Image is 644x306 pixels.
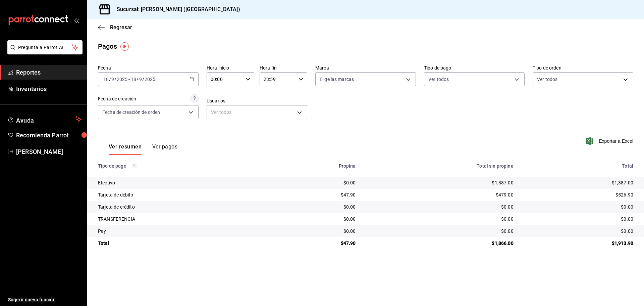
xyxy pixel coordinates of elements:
div: $0.00 [524,228,633,234]
span: Regresar [110,24,132,31]
span: Pregunta a Parrot AI [18,44,72,51]
div: $0.00 [274,179,356,186]
div: Ver todos [207,105,307,119]
button: Pregunta a Parrot AI [7,40,83,54]
svg: Los pagos realizados con Pay y otras terminales son montos brutos. [132,164,137,168]
span: Reportes [16,68,82,77]
div: navigation tabs [109,143,177,155]
div: $0.00 [274,216,356,222]
div: TRANSFERENCIA [98,216,263,222]
label: Marca [315,65,416,70]
div: $1,866.00 [367,240,514,247]
img: Tooltip marker [120,42,129,51]
span: / [137,77,139,82]
div: Fecha de creación [98,95,136,102]
input: -- [103,77,109,82]
div: $0.00 [367,216,514,222]
div: Tarjeta de crédito [98,204,263,210]
label: Tipo de pago [424,65,525,70]
div: Tipo de pago [98,163,263,169]
span: Ver todos [537,76,557,83]
div: $47.90 [274,191,356,198]
span: / [114,77,116,82]
span: [PERSON_NAME] [16,147,82,156]
div: Pagos [98,41,117,51]
div: Efectivo [98,179,263,186]
div: $0.00 [367,204,514,210]
div: Total [98,240,263,247]
span: Inventarios [16,84,82,93]
label: Fecha [98,65,199,70]
span: Sugerir nueva función [8,296,82,303]
h3: Sucursal: [PERSON_NAME] ([GEOGRAPHIC_DATA]) [111,5,240,13]
div: $47.90 [274,240,356,247]
div: Propina [274,163,356,169]
span: Ayuda [16,115,73,123]
input: -- [130,77,137,82]
label: Tipo de orden [533,65,633,70]
span: / [142,77,144,82]
input: ---- [116,77,128,82]
input: -- [139,77,142,82]
div: $1,387.00 [367,179,514,186]
button: Regresar [98,24,132,31]
div: $1,913.90 [524,240,633,247]
div: $0.00 [274,204,356,210]
div: Tarjeta de débito [98,191,263,198]
button: open_drawer_menu [74,17,79,23]
input: ---- [144,77,156,82]
button: Ver resumen [109,143,142,155]
div: $0.00 [274,228,356,234]
button: Ver pagos [152,143,177,155]
a: Pregunta a Parrot AI [5,49,83,56]
div: $0.00 [524,204,633,210]
div: Total sin propina [367,163,514,169]
div: $1,387.00 [524,179,633,186]
div: $526.90 [524,191,633,198]
label: Usuarios [207,98,307,103]
div: Pay [98,228,263,234]
button: Exportar a Excel [587,137,633,145]
div: $0.00 [524,216,633,222]
span: Recomienda Parrot [16,131,82,140]
span: / [109,77,111,82]
div: Total [524,163,633,169]
span: Elige las marcas [320,76,354,83]
div: $0.00 [367,228,514,234]
span: Ver todos [428,76,449,83]
div: $479.00 [367,191,514,198]
label: Hora inicio [207,65,254,70]
label: Hora fin [260,65,307,70]
span: Fecha de creación de orden [102,109,160,116]
span: - [128,77,130,82]
input: -- [111,77,114,82]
